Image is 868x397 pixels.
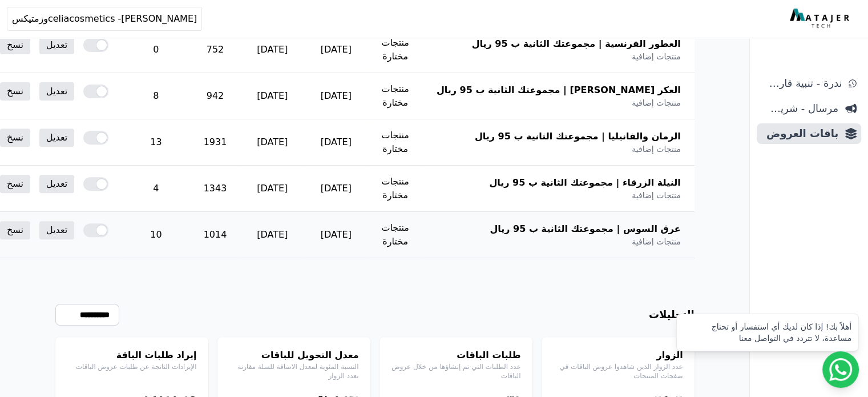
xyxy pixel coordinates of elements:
[122,27,189,73] td: 0
[190,212,241,258] td: 1014
[304,27,368,73] td: [DATE]
[39,221,74,239] a: تعديل
[122,73,189,119] td: 8
[12,12,197,26] span: celiacosmetics -[PERSON_NAME]وزمتيكس
[190,166,241,212] td: 1343
[490,222,680,236] span: عرق السوس | مجموعتك الثانية ب 95 ريال
[122,166,189,212] td: 4
[391,348,521,362] h4: طلبات الباقات
[368,119,423,166] td: منتجات مختارة
[229,362,359,380] p: النسبة المئوية لمعدل الاضافة للسلة مقارنة بعدد الزوار
[67,348,197,362] h4: إيراد طلبات الباقة
[368,166,423,212] td: منتجات مختارة
[304,166,368,212] td: [DATE]
[304,212,368,258] td: [DATE]
[391,362,521,380] p: عدد الطلبات التي تم إنشاؤها من خلال عروض الباقات
[240,212,304,258] td: [DATE]
[304,73,368,119] td: [DATE]
[190,73,241,119] td: 942
[39,129,74,147] a: تعديل
[632,143,680,155] span: منتجات إضافية
[437,83,681,97] span: العكر [PERSON_NAME] | مجموعتك الثانية ب 95 ريال
[761,126,838,142] span: باقات العروض
[553,348,683,362] h4: الزوار
[553,362,683,380] p: عدد الزوار الذين شاهدوا عروض الباقات في صفحات المنتجات
[649,307,695,323] h3: التحليلات
[489,176,680,190] span: النيلة الزرقاء | مجموعتك الثانية ب 95 ريال
[122,212,189,258] td: 10
[39,175,74,193] a: تعديل
[368,212,423,258] td: منتجات مختارة
[368,73,423,119] td: منتجات مختارة
[761,101,838,117] span: مرسال - شريط دعاية
[240,27,304,73] td: [DATE]
[790,9,852,29] img: MatajerTech Logo
[632,236,680,247] span: منتجات إضافية
[304,119,368,166] td: [DATE]
[7,7,202,31] button: celiacosmetics -[PERSON_NAME]وزمتيكس
[190,119,241,166] td: 1931
[240,166,304,212] td: [DATE]
[632,51,680,62] span: منتجات إضافية
[122,119,189,166] td: 13
[472,37,681,51] span: العطور الفرنسية | مجموعتك الثانية ب 95 ريال
[240,73,304,119] td: [DATE]
[684,321,851,344] div: أهلاً بك! إذا كان لديك أي استفسار أو تحتاج مساعدة، لا تتردد في التواصل معنا
[475,130,681,143] span: الرمان والفانيليا | مجموعتك الثانية ب 95 ريال
[632,97,680,109] span: منتجات إضافية
[190,27,241,73] td: 752
[368,27,423,73] td: منتجات مختارة
[67,362,197,371] p: الإيرادات الناتجة عن طلبات عروض الباقات
[632,190,680,201] span: منتجات إضافية
[39,36,74,54] a: تعديل
[229,348,359,362] h4: معدل التحويل للباقات
[761,75,842,91] span: ندرة - تنبية قارب علي النفاذ
[240,119,304,166] td: [DATE]
[39,82,74,101] a: تعديل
